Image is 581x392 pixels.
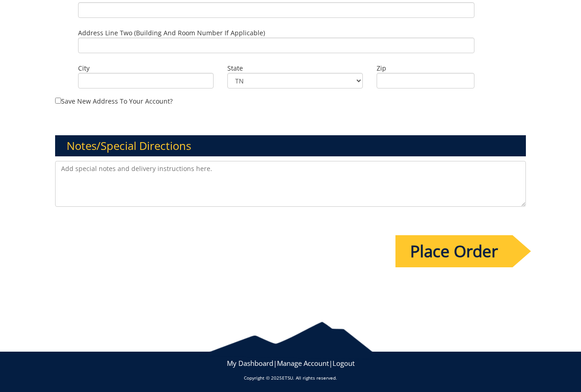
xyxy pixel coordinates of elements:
[78,28,474,53] label: Address Line Two (Building and Room Number if applicable)
[282,375,293,381] a: ETSU
[277,359,329,368] a: Manage Account
[377,73,475,88] input: Zip
[395,235,513,267] input: Place Order
[78,2,474,18] input: Address Line One
[227,64,363,73] label: State
[55,98,61,104] input: Save new address to your account?
[78,73,214,88] input: City
[55,135,525,156] h3: Notes/Special Directions
[333,359,355,368] a: Logout
[227,359,273,368] a: My Dashboard
[377,64,475,73] label: Zip
[78,38,474,53] input: Address Line Two (Building and Room Number if applicable)
[78,64,214,73] label: City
